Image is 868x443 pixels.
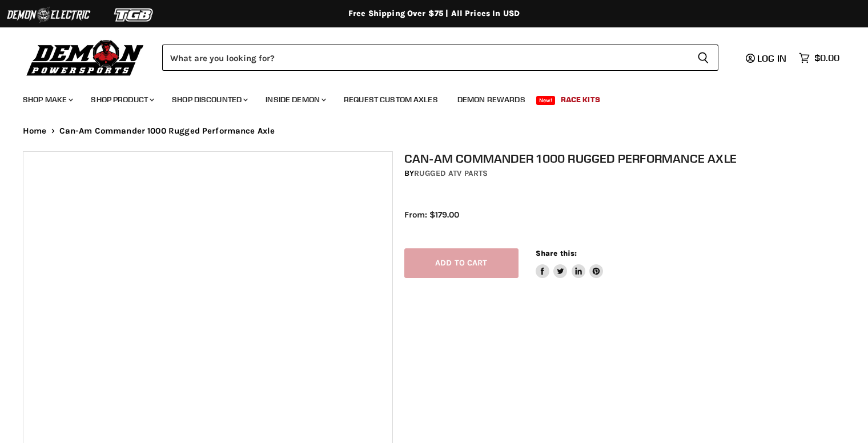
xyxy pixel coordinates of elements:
span: Can-Am Commander 1000 Rugged Performance Axle [59,126,275,136]
input: Search [162,45,688,71]
a: Race Kits [552,88,609,111]
ul: Main menu [14,83,837,111]
a: Shop Discounted [163,88,255,111]
a: Request Custom Axles [335,88,447,111]
span: Log in [757,53,786,64]
span: From: $179.00 [404,210,459,220]
aside: Share this: [536,248,604,279]
img: TGB Logo 2 [91,4,177,26]
a: Shop Product [82,88,161,111]
h1: Can-Am Commander 1000 Rugged Performance Axle [404,151,857,166]
a: Inside Demon [257,88,333,111]
img: Demon Electric Logo 2 [6,4,91,26]
span: New! [536,96,556,105]
a: Demon Rewards [449,88,534,111]
img: Demon Powersports [23,37,148,78]
a: Shop Make [14,88,80,111]
a: $0.00 [793,50,845,66]
a: Rugged ATV Parts [414,168,488,178]
button: Search [688,45,718,71]
a: Home [23,126,47,136]
span: $0.00 [814,53,839,63]
a: Log in [741,53,793,63]
span: Share this: [536,249,577,257]
form: Product [162,45,718,71]
div: by [404,167,857,180]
